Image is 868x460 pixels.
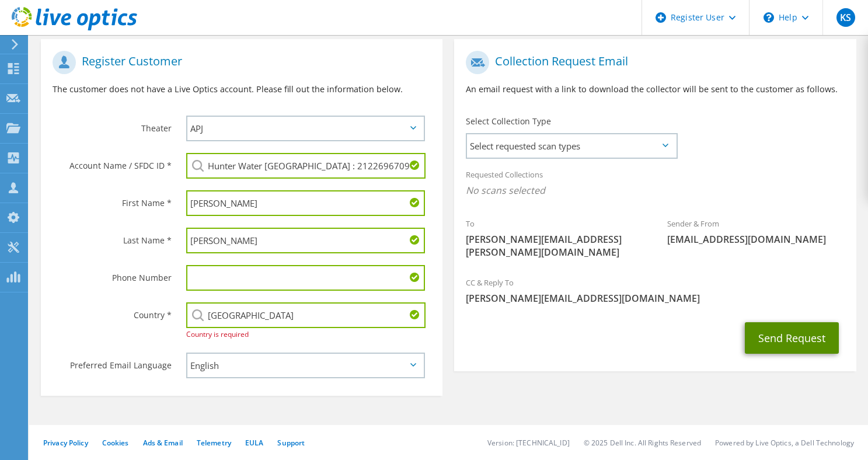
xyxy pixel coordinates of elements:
[745,322,839,354] button: Send Request
[53,153,172,172] label: Account Name / SFDC ID *
[454,270,856,311] div: CC & Reply To
[43,438,88,448] a: Privacy Policy
[466,116,551,127] label: Select Collection Type
[53,353,172,371] label: Preferred Email Language
[667,233,845,246] span: [EMAIL_ADDRESS][DOMAIN_NAME]
[466,184,844,197] span: No scans selected
[466,51,838,74] h1: Collection Request Email
[53,265,172,284] label: Phone Number
[656,211,856,252] div: Sender & From
[277,438,305,448] a: Support
[53,116,172,134] label: Theater
[715,438,854,448] li: Powered by Live Optics, a Dell Technology
[102,438,129,448] a: Cookies
[487,438,570,448] li: Version: [TECHNICAL_ID]
[186,329,249,339] span: Country is required
[467,134,676,158] span: Select requested scan types
[53,190,172,209] label: First Name *
[245,438,263,448] a: EULA
[466,292,844,305] span: [PERSON_NAME][EMAIL_ADDRESS][DOMAIN_NAME]
[764,12,774,23] svg: \n
[53,83,431,96] p: The customer does not have a Live Optics account. Please fill out the information below.
[53,302,172,321] label: Country *
[53,228,172,246] label: Last Name *
[466,83,844,96] p: An email request with a link to download the collector will be sent to the customer as follows.
[584,438,701,448] li: © 2025 Dell Inc. All Rights Reserved
[454,211,655,264] div: To
[53,51,425,74] h1: Register Customer
[454,162,856,205] div: Requested Collections
[143,438,183,448] a: Ads & Email
[197,438,231,448] a: Telemetry
[466,233,643,259] span: [PERSON_NAME][EMAIL_ADDRESS][PERSON_NAME][DOMAIN_NAME]
[836,8,855,27] span: KS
